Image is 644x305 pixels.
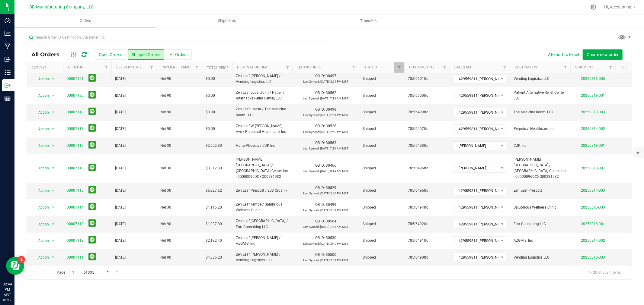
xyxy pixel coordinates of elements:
[303,130,320,134] span: Last Synced:
[115,238,126,244] span: [DATE]
[206,126,215,132] span: $0.00
[236,202,289,213] span: Zen Leaf Tempe / Salubrious Wellness Clinic
[50,91,57,100] span: select
[50,237,57,245] span: select
[453,108,498,117] span: 429559811 [PERSON_NAME]
[115,205,126,210] span: [DATE]
[283,62,293,73] a: Filter
[50,220,57,228] span: select
[6,257,24,275] iframe: Resource center
[3,298,12,302] p: 08/19
[408,221,446,227] span: 785f6492ffc
[5,17,11,24] inline-svg: Dashboard
[236,90,289,101] span: Zen Leaf Local Joint / Patient Alternative Relief Center, LLC
[160,205,198,210] span: Net 30
[115,221,126,227] span: [DATE]
[33,75,49,83] span: Action
[363,255,401,260] span: Shipped
[115,93,126,99] span: [DATE]
[210,18,244,24] span: Shipments
[33,142,49,150] span: Action
[236,235,289,247] span: Zen Leaf [PERSON_NAME] / AZGM 3, Inc
[18,256,25,263] iframe: Resource center unread badge
[320,192,348,195] span: [DATE] 2:40 PM MST
[315,186,325,190] span: QB ID:
[5,95,11,101] inline-svg: Reports
[560,62,570,73] a: Filter
[67,238,84,244] a: 00007112
[408,238,446,244] span: 785f6491ffc
[326,219,336,223] span: 30564
[206,143,222,149] span: $2,652.80
[69,268,80,277] input: 1
[50,142,57,150] span: select
[581,77,605,81] a: 20250813-003
[320,130,348,134] span: [DATE] 2:40 PM MST
[206,205,222,210] span: $1,116.20
[453,125,498,133] span: 429559811 [PERSON_NAME]
[166,49,192,60] button: All Orders
[156,14,298,27] a: Shipments
[315,124,325,128] span: QB ID:
[363,143,401,149] span: Shipped
[160,93,198,99] span: Net 90
[315,141,325,145] span: QB ID:
[207,66,229,70] a: Total Price
[67,143,84,149] a: 00007117
[67,109,84,115] a: 00007119
[408,205,446,210] span: 785f6494ffc
[514,143,567,149] span: CJK Inc
[206,76,215,82] span: $0.00
[206,255,222,260] span: $4,885.20
[3,281,12,298] p: 02:44 PM MST
[67,76,84,82] a: 00007121
[160,188,198,193] span: Net 30
[303,225,320,228] span: Last Synced:
[236,73,289,85] span: Zen Leaf [PERSON_NAME] / Vending Logistics LLC
[303,242,320,245] span: Last Synced:
[14,14,156,27] a: Orders
[352,18,385,24] span: Transfers
[408,109,446,115] span: 785f6499ffc
[236,123,289,135] span: Zen Leaf W [PERSON_NAME] Ave / Perpetual Healthcare, Inc
[315,236,325,240] span: QB ID:
[5,56,11,62] inline-svg: Inbound
[315,163,325,168] span: QB ID:
[115,165,126,171] span: [DATE]
[116,65,142,69] a: Delivery Date
[33,125,49,133] span: Action
[453,142,498,150] span: [PERSON_NAME]
[363,126,401,132] span: Shipped
[408,143,446,149] span: 785f6498ffc
[320,113,348,117] span: [DATE] 2:51 PM MST
[363,221,401,227] span: Shipped
[113,268,122,276] a: Go to the last page
[206,165,222,171] span: $3,312.80
[587,52,619,57] span: Create new order
[236,157,289,180] span: [PERSON_NAME][GEOGRAPHIC_DATA] / [GEOGRAPHIC_DATA] Center Inc - 00000096DCXQ00231932
[160,255,198,260] span: Net 90
[315,91,325,95] span: QB ID:
[583,49,623,60] button: Create new order
[95,49,126,60] button: Open Orders
[514,188,567,193] span: Zen Leaf Prescott
[581,205,605,209] a: 20250813-003
[206,93,215,99] span: $0.00
[315,107,325,112] span: QB ID:
[453,75,498,83] span: 429559811 [PERSON_NAME]
[31,66,61,70] div: Actions
[453,203,498,212] span: 429559811 [PERSON_NAME]
[206,221,222,227] span: $1,097.80
[160,126,198,132] span: Net 90
[115,76,126,82] span: [DATE]
[581,188,605,193] a: 20250814-003
[67,255,84,260] a: 00007111
[236,252,289,263] span: Zen Leaf [PERSON_NAME] / Vending Logistics LLC
[115,109,126,115] span: [DATE]
[408,255,446,260] span: 785f6490ffc
[326,141,336,145] span: 30563
[363,76,401,82] span: Shipped
[115,126,126,132] span: [DATE]
[5,30,11,36] inline-svg: Analytics
[363,165,401,171] span: Shipped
